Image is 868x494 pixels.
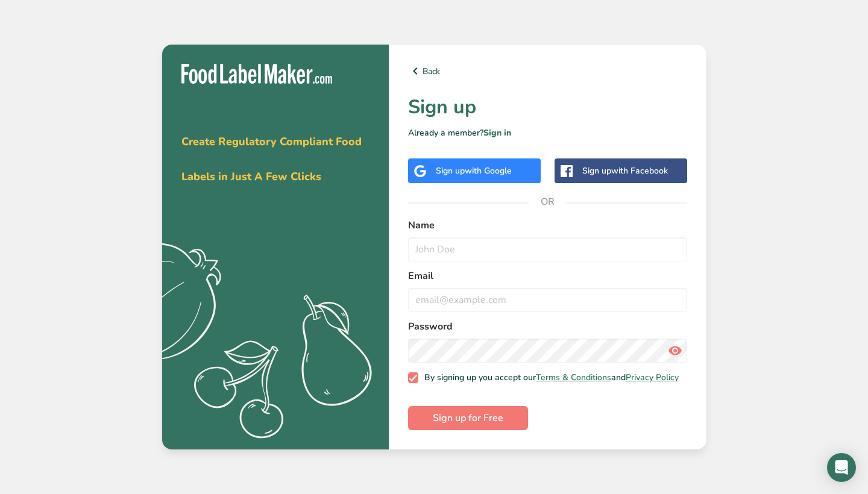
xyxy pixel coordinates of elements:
[611,165,668,177] span: with Facebook
[582,164,668,177] div: Sign up
[433,411,503,425] span: Sign up for Free
[408,319,687,334] label: Password
[529,184,565,220] span: OR
[181,64,332,84] img: Food Label Maker
[626,372,679,383] a: Privacy Policy
[408,269,687,283] label: Email
[408,406,528,430] button: Sign up for Free
[536,372,611,383] a: Terms & Conditions
[827,453,856,482] div: Open Intercom Messenger
[408,218,687,233] label: Name
[408,127,687,139] p: Already a member?
[465,165,512,177] span: with Google
[418,372,679,383] span: By signing up you accept our and
[436,164,512,177] div: Sign up
[181,134,362,184] span: Create Regulatory Compliant Food Labels in Just A Few Clicks
[483,127,511,139] a: Sign in
[408,93,687,122] h1: Sign up
[408,64,687,78] a: Back
[408,288,687,312] input: email@example.com
[408,237,687,261] input: John Doe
